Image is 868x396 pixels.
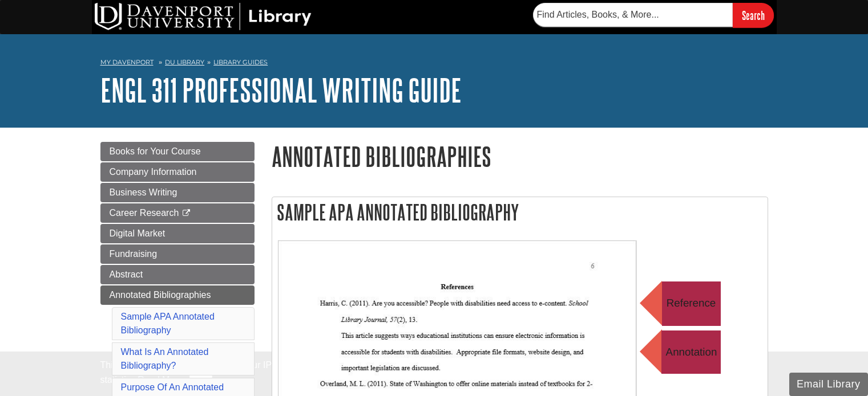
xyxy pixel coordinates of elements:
[213,58,268,66] a: Library Guides
[100,265,255,284] a: Abstract
[733,3,774,27] input: Search
[110,208,179,218] span: Career Research
[121,312,215,335] a: Sample APA Annotated Bibliography
[100,162,255,182] a: Company Information
[100,224,255,243] a: Digital Market
[533,3,733,27] input: Find Articles, Books, & More...
[181,210,191,217] i: This link opens in a new window
[533,3,774,27] form: Searches DU Library's articles, books, and more
[110,187,177,197] span: Business Writing
[100,203,255,223] a: Career Research
[100,285,255,305] a: Annotated Bibliographies
[110,228,165,238] span: Digital Market
[272,197,768,227] h2: Sample APA Annotated Bibliography
[789,373,868,396] button: Email Library
[100,183,255,202] a: Business Writing
[100,55,768,73] nav: breadcrumb
[95,3,312,30] img: DU Library
[110,270,143,279] span: Abstract
[100,142,255,161] a: Books for Your Course
[100,58,154,67] a: My Davenport
[165,58,204,66] a: DU Library
[110,249,158,259] span: Fundraising
[110,146,201,156] span: Books for Your Course
[100,72,462,108] a: ENGL 311 Professional Writing Guide
[110,167,197,177] span: Company Information
[110,290,211,300] span: Annotated Bibliographies
[100,244,255,264] a: Fundraising
[272,142,768,171] h1: Annotated Bibliographies
[121,347,209,370] a: What Is An Annotated Bibliography?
